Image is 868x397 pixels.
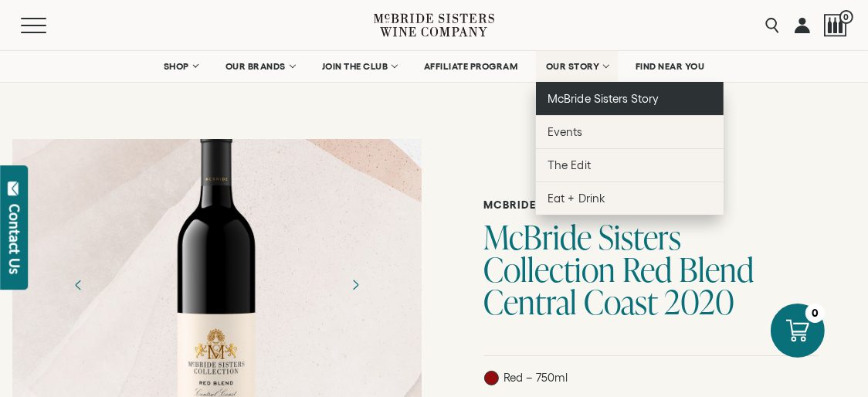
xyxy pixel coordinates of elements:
[548,158,591,171] span: The Edit
[7,204,22,274] div: Contact Us
[484,371,568,385] p: Red – 750ml
[536,115,724,148] a: Events
[546,61,600,72] span: OUR STORY
[225,61,286,72] span: OUR BRANDS
[154,51,208,82] a: SHOP
[805,304,825,323] div: 0
[548,125,583,138] span: Events
[536,148,724,182] a: The Edit
[548,192,605,205] span: Eat + Drink
[536,82,724,115] a: McBride Sisters Story
[536,51,619,82] a: OUR STORY
[322,61,388,72] span: JOIN THE CLUB
[536,182,724,215] a: Eat + Drink
[424,61,518,72] span: AFFILIATE PROGRAM
[626,51,715,82] a: FIND NEAR YOU
[312,51,407,82] a: JOIN THE CLUB
[414,51,528,82] a: AFFILIATE PROGRAM
[215,51,304,82] a: OUR BRANDS
[839,10,853,24] span: 0
[335,265,375,305] button: Next
[164,61,190,72] span: SHOP
[484,198,819,212] h6: McBride Sisters Collection
[636,61,705,72] span: FIND NEAR YOU
[484,221,819,318] h1: McBride Sisters Collection Red Blend Central Coast 2020
[21,18,76,33] button: Mobile Menu Trigger
[59,265,99,305] button: Previous
[548,92,659,105] span: McBride Sisters Story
